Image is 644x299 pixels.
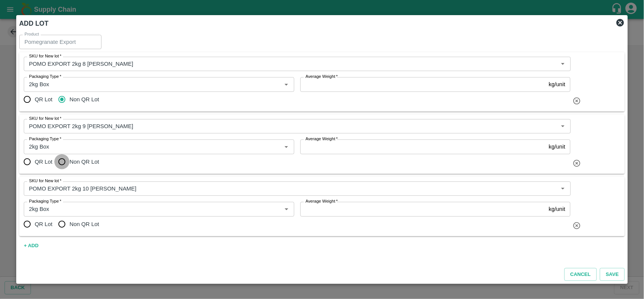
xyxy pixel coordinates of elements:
[281,142,291,152] button: Open
[549,80,566,88] p: kg/unit
[29,136,61,142] label: Packaging Type
[306,198,338,204] label: Average Weight
[35,158,52,166] span: QR Lot
[24,217,105,232] div: temp_output_lots.2.lot_type
[558,59,568,69] button: Open
[549,205,566,213] p: kg/unit
[281,79,291,89] button: Open
[69,95,99,104] span: Non QR Lot
[558,184,568,194] button: Open
[306,136,338,142] label: Average Weight
[281,204,291,214] button: Open
[558,121,568,131] button: Open
[549,143,566,151] p: kg/unit
[19,20,49,27] b: ADD LOT
[29,178,61,184] label: SKU for New lot
[25,31,39,37] label: Product
[564,268,597,281] button: Cancel
[306,74,338,80] label: Average Weight
[35,220,52,228] span: QR Lot
[29,53,61,59] label: SKU for New lot
[29,74,61,80] label: Packaging Type
[69,158,99,166] span: Non QR Lot
[24,154,105,169] div: temp_output_lots.1.lot_type
[29,198,61,204] label: Packaging Type
[600,268,625,281] button: Save
[19,239,43,253] button: + ADD
[29,116,61,122] label: SKU for New lot
[35,95,52,104] span: QR Lot
[24,92,105,107] div: temp_output_lots.0.lot_type
[69,220,99,228] span: Non QR Lot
